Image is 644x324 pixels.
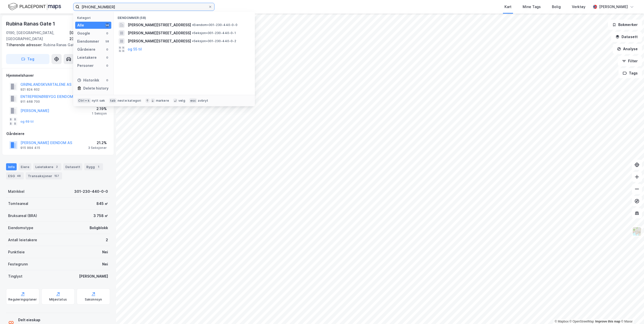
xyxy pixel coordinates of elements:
img: logo.f888ab2527a4732fd821a326f86c7f29.svg [8,2,61,11]
button: Bokmerker [608,20,642,30]
div: 3 758 ㎡ [93,213,108,219]
button: Datasett [611,32,642,42]
div: Leietakere [33,163,61,170]
div: Reguleringsplaner [8,298,37,302]
div: Rubina Ranas Gate 3 [6,42,106,48]
div: Mine Tags [523,4,541,10]
div: Tinglyst [8,273,22,279]
div: 1 Seksjon [92,112,107,116]
div: 48 [16,173,22,178]
div: Delete history [83,85,109,91]
button: Tag [6,54,49,64]
div: Gårdeiere [77,46,95,52]
span: Eiendom • 301-230-440-0-0 [192,23,237,27]
a: OpenStreetMap [570,320,594,323]
div: Eiendommer [77,38,99,44]
div: Delt eieskap [18,317,84,323]
span: Tilhørende adresser: [6,43,43,47]
div: 3 Seksjoner [88,146,107,150]
a: Improve this map [595,320,620,323]
div: Kart [504,4,512,10]
div: 2.19% [92,106,107,112]
div: [GEOGRAPHIC_DATA], 230/440 [69,30,110,42]
div: Bruksareal (BRA) [8,213,37,219]
span: • [192,31,194,35]
div: Eiendommer (58) [114,12,255,21]
div: 911 468 700 [20,100,40,104]
div: Transaksjoner [26,172,62,179]
div: nytt søk [92,99,105,103]
div: Boligblokk [90,225,108,231]
span: [PERSON_NAME][STREET_ADDRESS] [128,38,191,44]
div: neste kategori [118,99,141,103]
div: 301-230-440-0-0 [74,188,108,195]
span: [PERSON_NAME][STREET_ADDRESS] [128,30,191,36]
div: Info [6,163,17,170]
div: 845 ㎡ [96,201,108,207]
div: Gårdeiere [6,131,110,137]
div: Historikk [77,77,99,83]
div: [PERSON_NAME] [599,4,628,10]
div: Bolig [552,4,561,10]
div: Datasett [63,163,82,170]
iframe: Chat Widget [619,300,644,324]
div: Kategori [77,16,111,20]
div: 0 [105,56,109,60]
span: Seksjon • 301-230-440-0-2 [192,39,236,43]
div: Bygg [84,163,103,170]
div: 915 994 415 [20,146,40,150]
div: 0 [105,64,109,68]
div: Matrikkel [8,188,24,195]
a: Mapbox [555,320,569,323]
div: Verktøy [572,4,585,10]
button: Analyse [613,44,642,54]
span: Seksjon • 301-230-440-0-1 [192,31,236,35]
div: Punktleie [8,249,25,255]
input: Søk på adresse, matrikkel, gårdeiere, leietakere eller personer [79,3,208,11]
div: Festegrunn [8,261,28,267]
div: Ctrl + k [77,98,91,103]
div: 21.2% [88,140,107,146]
div: velg [178,99,185,103]
div: 1 [96,164,101,169]
div: Leietakere [77,55,97,61]
div: Eiere [19,163,31,170]
div: 921 824 602 [20,88,40,92]
span: • [192,23,194,27]
span: [PERSON_NAME][STREET_ADDRESS] [128,22,191,28]
div: 0 [105,78,109,82]
button: Tags [619,68,642,78]
div: ESG [6,172,24,179]
div: Rubina Ranas Gate 1 [6,20,56,28]
div: 0 [105,47,109,51]
div: Personer [77,63,94,69]
div: Nei [102,249,108,255]
div: 0190, [GEOGRAPHIC_DATA], [GEOGRAPHIC_DATA] [6,30,69,42]
div: 2 [54,164,59,169]
div: Antall leietakere [8,237,37,243]
span: • [192,39,194,43]
div: Saksinnsyn [85,298,102,302]
div: 157 [53,173,60,178]
div: Nei [102,261,108,267]
div: tab [109,98,117,103]
div: esc [189,98,197,103]
div: Google [77,30,90,36]
button: Filter [618,56,642,66]
div: [PERSON_NAME] [79,273,108,279]
div: Eiendomstype [8,225,33,231]
div: Tomteareal [8,201,28,207]
div: 58 [105,23,109,27]
div: 2 [106,237,108,243]
img: Z [632,227,642,236]
div: 0 [105,31,109,35]
div: Alle [77,22,84,28]
div: avbryt [198,99,208,103]
div: markere [156,99,169,103]
div: 58 [105,39,109,43]
div: Miljøstatus [49,298,67,302]
div: Hjemmelshaver [6,72,110,78]
button: og 55 til [128,46,142,52]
